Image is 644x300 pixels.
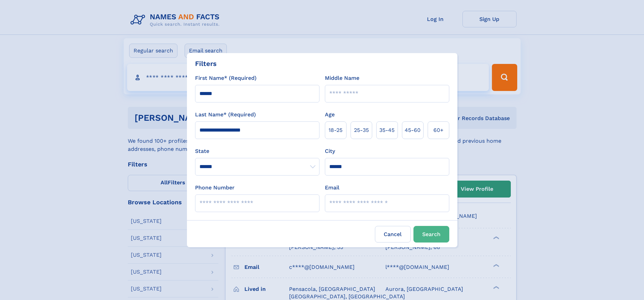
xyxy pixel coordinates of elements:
[413,226,449,243] button: Search
[325,184,339,192] label: Email
[325,111,335,119] label: Age
[195,59,217,69] div: Filters
[195,147,319,155] label: State
[375,226,411,243] label: Cancel
[195,111,256,119] label: Last Name* (Required)
[379,126,395,134] span: 35‑45
[325,74,359,82] label: Middle Name
[405,126,421,134] span: 45‑60
[354,126,369,134] span: 25‑35
[325,147,335,155] label: City
[329,126,342,134] span: 18‑25
[433,126,444,134] span: 60+
[195,184,235,192] label: Phone Number
[195,74,257,82] label: First Name* (Required)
